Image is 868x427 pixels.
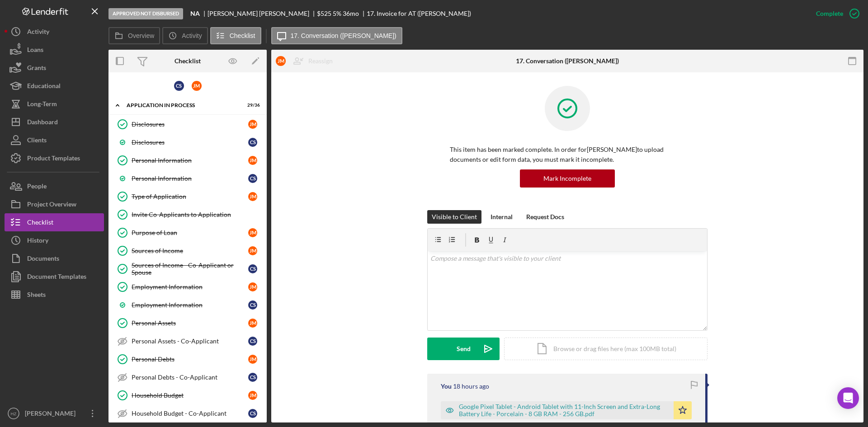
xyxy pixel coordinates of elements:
[27,77,61,97] div: Educational
[113,169,262,188] a: Personal InformationCS
[113,278,262,296] a: Employment InformationJM
[457,338,471,360] div: Send
[113,188,262,206] a: Type of ApplicationJM
[108,8,183,19] div: Approved Not Disbursed
[113,115,262,133] a: DisclosuresJM
[132,392,248,399] div: Household Budget
[248,246,257,255] div: J M
[108,27,160,44] button: Overview
[132,229,248,236] div: Purpose of Loan
[248,300,257,310] div: C S
[127,103,237,108] div: Application In Process
[27,249,59,270] div: Documents
[248,409,257,418] div: C S
[11,411,17,416] text: HZ
[5,213,104,231] a: Checklist
[5,59,104,77] button: Grants
[491,210,513,224] div: Internal
[427,210,481,224] button: Visible to Client
[132,410,248,417] div: Household Budget - Co-Applicant
[244,103,260,108] div: 29 / 36
[248,228,257,237] div: J M
[132,121,248,128] div: Disclosures
[132,319,248,327] div: Personal Assets
[248,174,257,183] div: C S
[132,374,248,381] div: Personal Debts - Co-Applicant
[192,81,202,91] div: J M
[27,131,47,151] div: Clients
[526,210,564,224] div: Request Docs
[248,192,257,201] div: J M
[23,404,81,425] div: [PERSON_NAME]
[27,286,46,306] div: Sheets
[5,404,104,422] button: HZ[PERSON_NAME]
[27,59,46,79] div: Grants
[5,131,104,149] button: Clients
[248,373,257,382] div: C S
[27,213,53,234] div: Checklist
[113,224,262,242] a: Purpose of LoanJM
[248,138,257,147] div: C S
[5,267,104,286] button: Document Templates
[5,286,104,304] button: Sheets
[132,211,262,218] div: Invite Co-Applicants to Application
[5,249,104,267] button: Documents
[271,52,342,70] button: JMReassign
[5,149,104,167] a: Product Templates
[174,81,184,91] div: C S
[453,383,489,390] time: 2025-10-09 20:07
[5,195,104,213] button: Project Overview
[520,169,615,188] button: Mark Incomplete
[5,41,104,59] button: Loans
[27,23,49,43] div: Activity
[248,120,257,129] div: J M
[27,149,80,169] div: Product Templates
[113,296,262,314] a: Employment InformationCS
[208,10,317,17] div: [PERSON_NAME] [PERSON_NAME]
[113,386,262,404] a: Household BudgetJM
[132,247,248,254] div: Sources of Income
[27,195,76,216] div: Project Overview
[113,368,262,386] a: Personal Debts - Co-ApplicantCS
[132,283,248,291] div: Employment Information
[27,95,57,115] div: Long-Term
[837,387,859,409] div: Open Intercom Messenger
[248,337,257,346] div: C S
[113,314,262,332] a: Personal AssetsJM
[132,193,248,200] div: Type of Application
[113,332,262,350] a: Personal Assets - Co-ApplicantCS
[132,139,248,146] div: Disclosures
[308,52,333,70] div: Reassign
[113,404,262,422] a: Household Budget - Co-ApplicantCS
[441,401,692,419] button: Google Pixel Tablet - Android Tablet with 11-Inch Screen and Extra-Long Battery Life - Porcelain ...
[27,41,43,61] div: Loans
[113,206,262,224] a: Invite Co-Applicants to Application
[132,262,248,276] div: Sources of Income - Co-Applicant or Spouse
[5,95,104,113] a: Long-Term
[291,32,396,39] label: 17. Conversation ([PERSON_NAME])
[248,264,257,273] div: C S
[248,282,257,291] div: J M
[5,23,104,41] button: Activity
[317,10,331,17] div: $525
[459,403,669,418] div: Google Pixel Tablet - Android Tablet with 11-Inch Screen and Extra-Long Battery Life - Porcelain ...
[5,113,104,131] button: Dashboard
[343,10,359,17] div: 36 mo
[113,350,262,368] a: Personal DebtsJM
[807,5,863,23] button: Complete
[132,356,248,363] div: Personal Debts
[516,57,619,65] div: 17. Conversation ([PERSON_NAME])
[27,113,58,133] div: Dashboard
[5,231,104,249] a: History
[132,175,248,182] div: Personal Information
[248,391,257,400] div: J M
[113,242,262,260] a: Sources of IncomeJM
[128,32,154,39] label: Overview
[248,156,257,165] div: J M
[5,177,104,195] a: People
[210,27,261,44] button: Checklist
